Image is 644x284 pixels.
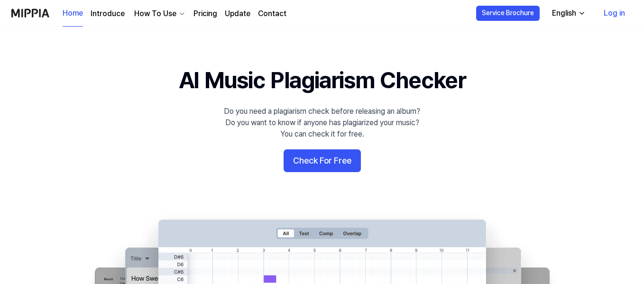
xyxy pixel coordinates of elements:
a: Introduce [91,8,125,19]
button: Check For Free [284,149,361,172]
a: Contact [258,8,286,19]
a: Home [63,0,83,27]
button: How To Use [132,8,186,19]
button: English [544,4,591,23]
button: Service Brochure [476,6,540,21]
div: Do you need a plagiarism check before releasing an album? Do you want to know if anyone has plagi... [224,106,420,140]
a: Update [225,8,250,19]
a: Pricing [193,8,217,19]
div: English [550,8,578,19]
div: How To Use [132,8,178,19]
h1: AI Music Plagiarism Checker [179,64,466,96]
